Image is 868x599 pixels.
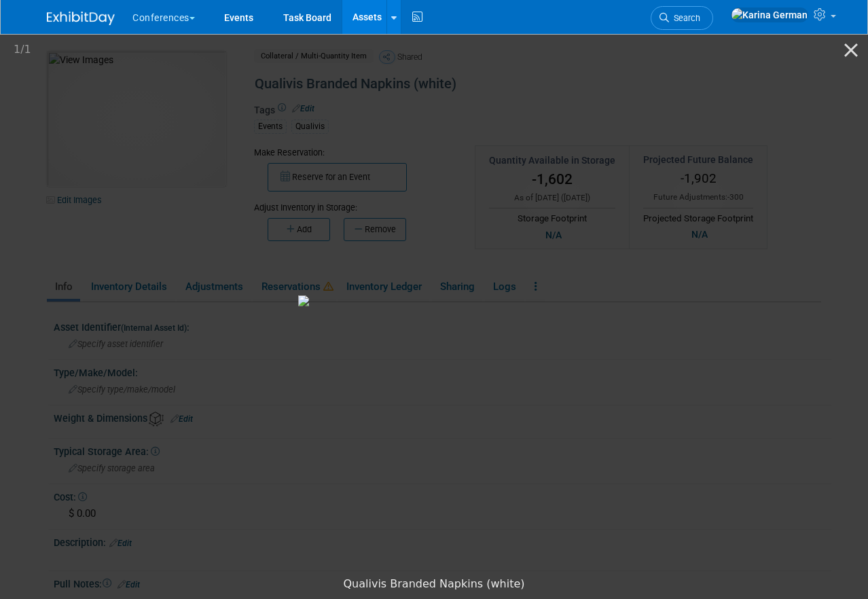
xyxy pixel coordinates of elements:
img: Karina German [731,7,808,22]
a: Search [651,6,713,30]
button: Close gallery [834,34,868,66]
img: ExhibitDay [47,12,115,25]
span: 1 [24,43,31,56]
span: 1 [14,43,20,56]
span: Search [669,13,700,23]
img: Qualivis Branded Napkins (white) [298,295,570,306]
